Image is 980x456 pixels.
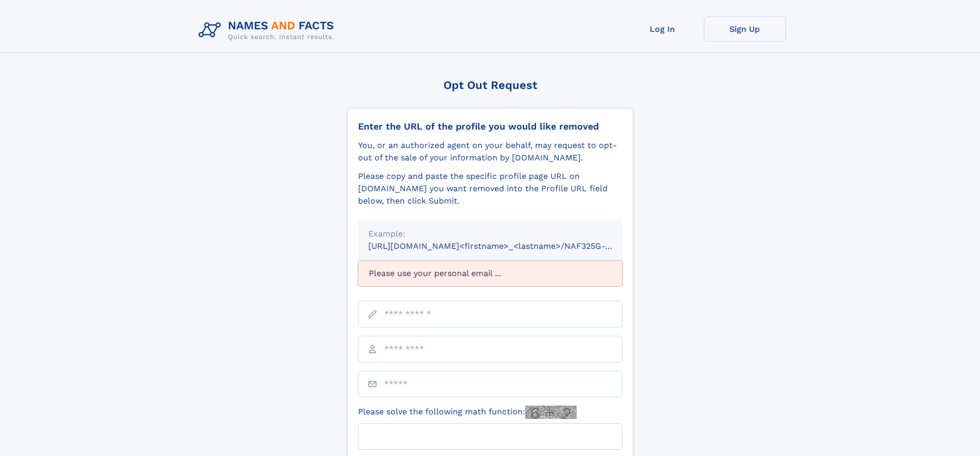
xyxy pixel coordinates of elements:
div: Opt Out Request [347,79,633,92]
div: Enter the URL of the profile you would like removed [358,121,622,132]
div: Please copy and paste the specific profile page URL on [DOMAIN_NAME] you want removed into the Pr... [358,170,622,207]
div: You, or an authorized agent on your behalf, may request to opt-out of the sale of your informatio... [358,139,622,164]
a: Log In [621,16,704,42]
img: Logo Names and Facts [194,16,343,44]
a: Sign Up [704,16,786,42]
small: [URL][DOMAIN_NAME]<firstname>_<lastname>/NAF325G-xxxxxxxx [368,241,642,251]
div: Example: [368,228,612,240]
div: Please use your personal email ... [358,261,622,286]
label: Please solve the following math function: [358,406,577,419]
